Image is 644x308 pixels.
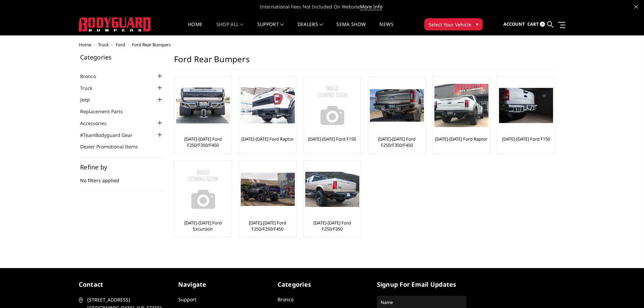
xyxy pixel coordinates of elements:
[176,220,230,232] a: [DATE]-[DATE] Ford Excursion
[379,22,393,35] a: News
[503,15,525,33] a: Account
[80,132,141,139] a: #TeamBodyguard Gear
[176,162,230,216] a: No Image
[278,280,367,289] h5: Categories
[79,42,91,48] a: Home
[527,21,539,27] span: Cart
[178,280,267,289] h5: Navigate
[176,162,230,216] img: No Image
[527,15,545,33] a: Cart 0
[79,17,151,31] img: BODYGUARD BUMPERS
[241,220,294,232] a: [DATE]-[DATE] Ford F250/F350/F450
[370,136,424,148] a: [DATE]-[DATE] Ford F250/F350/F450
[176,136,230,148] a: [DATE]-[DATE] Ford F250/F350/F450
[241,136,294,142] a: [DATE]-[DATE] Ford Raptor
[429,21,471,28] span: Select Your Vehicle
[435,136,487,142] a: [DATE]-[DATE] Ford Raptor
[174,54,554,70] h1: Ford Rear Bumpers
[540,22,545,27] span: 0
[80,120,115,127] a: Accessories
[80,54,164,60] h5: Categories
[336,22,366,35] a: SEMA Show
[80,73,104,80] a: Bronco
[502,136,550,142] a: [DATE]-[DATE] Ford F150
[308,136,356,142] a: [DATE]-[DATE] Ford F150
[297,22,323,35] a: Dealers
[378,297,465,308] input: Name
[305,78,359,133] img: No Image
[188,22,202,35] a: Home
[476,21,478,28] span: ▾
[79,280,168,289] h5: contact
[80,108,131,115] a: Replacement Parts
[216,22,244,35] a: shop all
[80,96,98,103] a: Jeep
[80,143,146,150] a: Dealer Promotional Items
[257,22,284,35] a: Support
[424,18,483,30] button: Select Your Vehicle
[132,42,171,48] span: Ford Rear Bumpers
[80,85,101,92] a: Truck
[377,280,466,289] h5: signup for email updates
[503,21,525,27] span: Account
[305,78,359,133] a: No Image
[98,42,109,48] a: Truck
[178,296,196,303] a: Support
[305,220,359,232] a: [DATE]-[DATE] Ford F250/F350
[80,164,164,170] h5: Refine by
[278,296,293,303] a: Bronco
[360,3,382,10] a: More Info
[80,164,164,191] div: No filters applied
[116,42,125,48] a: Ford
